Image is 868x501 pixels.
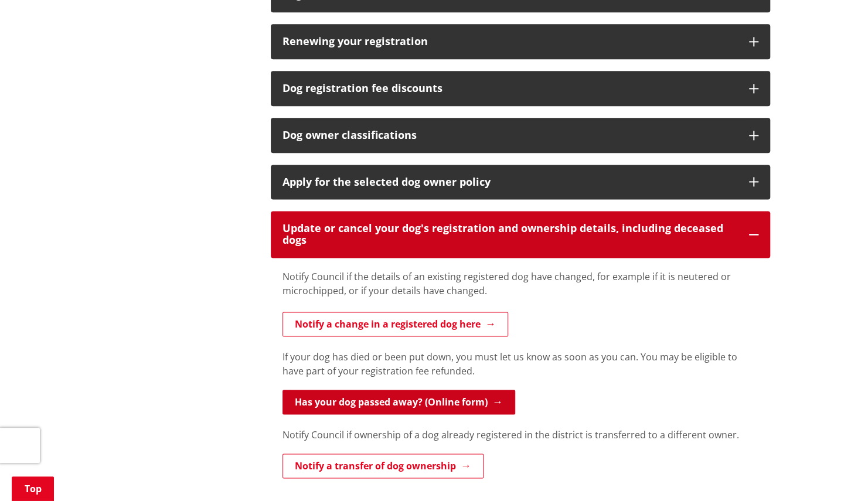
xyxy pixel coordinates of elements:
a: Top [12,476,54,501]
h3: Renewing your registration [282,36,737,47]
h3: Update or cancel your dog's registration and ownership details, including deceased dogs [282,223,737,246]
button: Dog registration fee discounts [271,71,770,106]
h3: Dog owner classifications [282,129,737,141]
p: Notify Council if the details of an existing registered dog have changed, for example if it is ne... [282,270,758,298]
a: Notify a change in a registered dog here [282,312,508,336]
iframe: Messenger Launcher [814,452,856,494]
button: Renewing your registration [271,24,770,59]
button: Apply for the selected dog owner policy [271,165,770,200]
button: Update or cancel your dog's registration and ownership details, including deceased dogs [271,211,770,258]
h3: Dog registration fee discounts [282,83,737,94]
button: Dog owner classifications [271,118,770,153]
p: If your dog has died or been put down, you must let us know as soon as you can. You may be eligib... [282,350,758,378]
a: Notify a transfer of dog ownership [282,454,484,478]
a: Has your dog passed away? (Online form) [282,390,515,414]
p: Notify Council if ownership of a dog already registered in the district is transferred to a diffe... [282,428,758,442]
div: Apply for the selected dog owner policy [282,176,737,188]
